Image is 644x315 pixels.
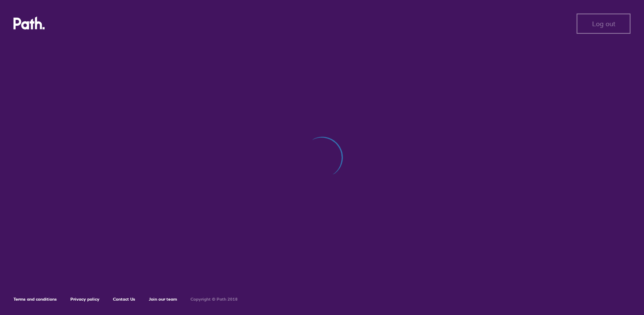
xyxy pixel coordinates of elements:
button: Log out [577,14,631,34]
a: Join our team [149,296,177,302]
a: Contact Us [113,296,135,302]
h6: Copyright © Path 2018 [191,297,238,302]
a: Privacy policy [70,296,99,302]
span: Log out [592,20,615,27]
a: Terms and conditions [13,296,57,302]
